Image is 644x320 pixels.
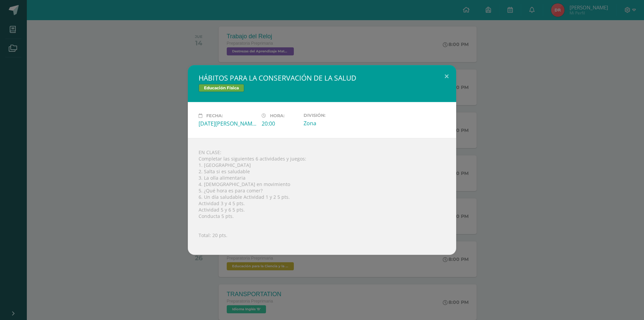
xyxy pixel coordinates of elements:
div: [DATE][PERSON_NAME] [199,120,256,127]
div: Zona [304,120,361,127]
div: EN CLASE: Completar las siguientes 6 actividades y juegos: 1. [GEOGRAPHIC_DATA] 2. Salta si es sa... [188,138,456,255]
label: División: [304,113,361,118]
span: Hora: [270,113,284,118]
span: Fecha: [206,113,223,118]
button: Close (Esc) [437,65,456,88]
div: 20:00 [262,120,298,127]
span: Educación Física [199,84,244,92]
h2: HÁBITOS PARA LA CONSERVACIÓN DE LA SALUD [199,73,445,83]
